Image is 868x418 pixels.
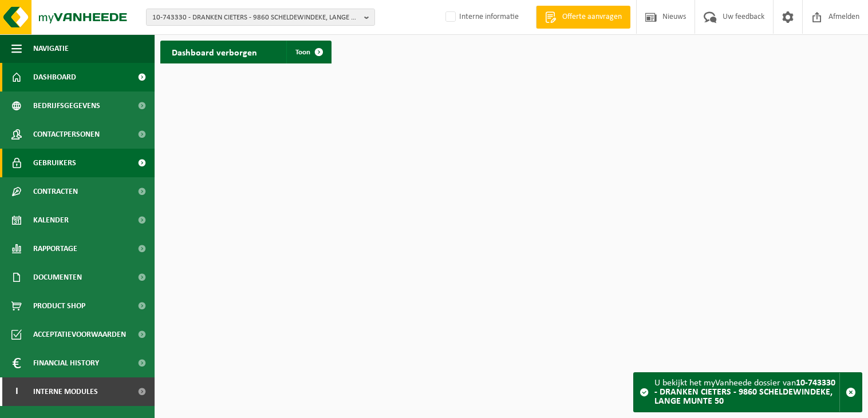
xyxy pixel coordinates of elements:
span: 10-743330 - DRANKEN CIETERS - 9860 SCHELDEWINDEKE, LANGE MUNTE 50 [152,9,360,26]
div: U bekijkt het myVanheede dossier van [654,373,839,412]
span: Contactpersonen [33,120,100,149]
span: Documenten [33,263,82,292]
span: Product Shop [33,292,85,320]
span: Acceptatievoorwaarden [33,320,126,349]
span: Toon [295,49,310,56]
a: Toon [286,41,330,63]
span: Kalender [33,206,69,234]
span: I [11,377,22,406]
span: Navigatie [33,34,69,63]
span: Interne modules [33,377,98,406]
span: Bedrijfsgegevens [33,91,100,120]
h2: Dashboard verborgen [160,41,269,63]
span: Contracten [33,177,78,206]
a: Offerte aanvragen [536,6,630,29]
span: Rapportage [33,234,77,263]
label: Interne informatie [443,9,519,26]
strong: 10-743330 - DRANKEN CIETERS - 9860 SCHELDEWINDEKE, LANGE MUNTE 50 [654,379,835,406]
span: Offerte aanvragen [559,11,625,23]
span: Financial History [33,349,99,377]
button: 10-743330 - DRANKEN CIETERS - 9860 SCHELDEWINDEKE, LANGE MUNTE 50 [146,9,375,26]
span: Dashboard [33,63,76,91]
span: Gebruikers [33,149,76,177]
